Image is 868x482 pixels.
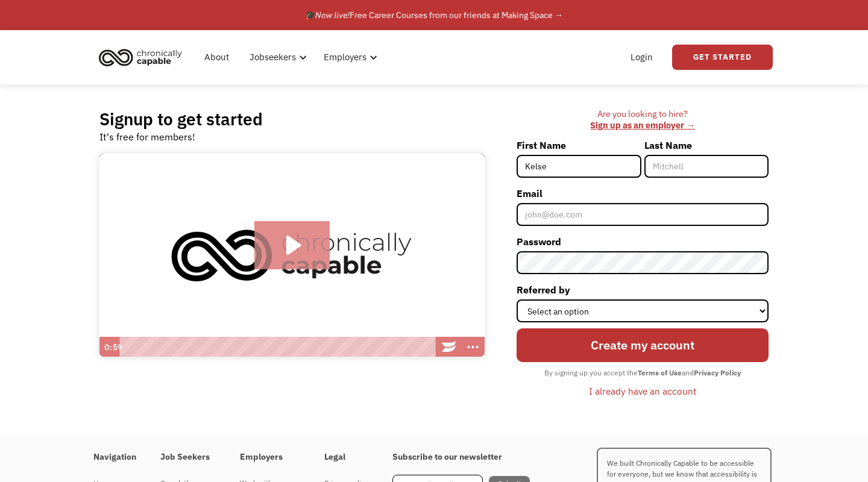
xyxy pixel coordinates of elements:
[250,50,296,64] div: Jobseekers
[95,44,186,70] img: Chronically Capable logo
[436,337,461,357] a: Wistia Logo -- Learn More
[589,384,696,398] div: I already have an account
[694,368,741,377] strong: Privacy Policy
[305,8,563,22] div: 🎓 Free Career Courses from our friends at Making Space →
[517,155,641,178] input: Joni
[517,184,769,203] label: Email
[99,108,263,130] h2: Signup to get started
[99,154,485,357] img: Introducing Chronically Capable
[517,203,769,226] input: john@doe.com
[538,365,747,381] div: By signing up you accept the and
[623,38,660,77] a: Login
[160,452,216,463] h4: Job Seekers
[392,452,530,463] h4: Subscribe to our newsletter
[517,232,769,251] label: Password
[638,368,682,377] strong: Terms of Use
[672,45,773,70] a: Get Started
[517,108,769,131] div: Are you looking to hire? ‍
[197,38,236,77] a: About
[580,381,705,401] a: I already have an account
[95,44,191,70] a: home
[93,452,136,463] h4: Navigation
[99,130,195,144] div: It's free for members!
[644,136,769,155] label: Last Name
[461,337,485,357] button: Show more buttons
[517,280,769,299] label: Referred by
[644,155,769,178] input: Mitchell
[324,452,368,463] h4: Legal
[517,136,641,155] label: First Name
[315,10,350,20] em: Now live!
[517,328,769,362] input: Create my account
[590,119,694,131] a: Sign up as an employer →
[316,38,381,77] div: Employers
[254,221,330,269] button: Play Video: Introducing Chronically Capable
[242,38,310,77] div: Jobseekers
[240,452,300,463] h4: Employers
[324,50,366,64] div: Employers
[126,337,431,357] div: Playbar
[517,136,769,401] form: Member-Signup-Form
